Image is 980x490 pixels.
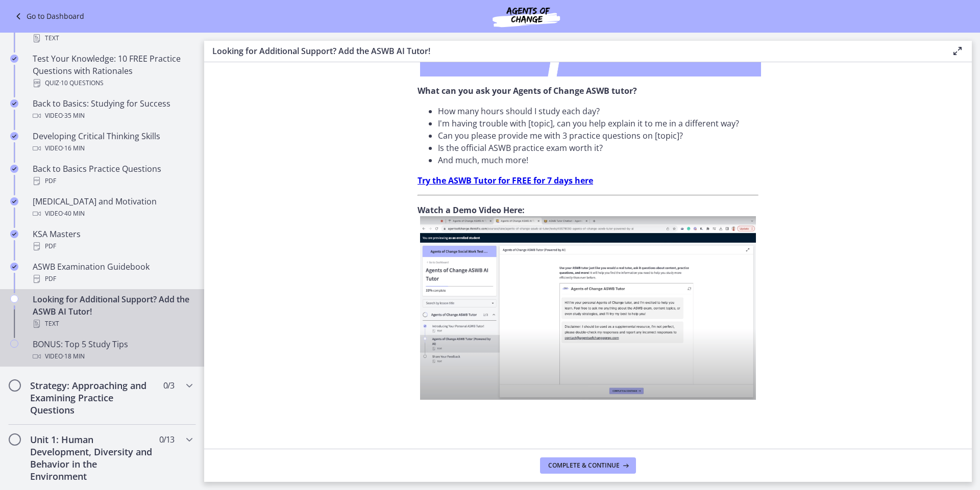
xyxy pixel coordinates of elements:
div: PDF [33,273,192,285]
a: Try the ASWB Tutor for FREE for 7 days here [418,175,593,186]
div: Back to Basics Practice Questions [33,163,192,187]
div: Back to Basics: Studying for Success [33,97,192,122]
li: Can you please provide me with 3 practice questions on [topic]? [438,130,758,142]
span: · 40 min [63,208,85,220]
strong: What can you ask your Agents of Change ASWB tutor? [418,85,637,96]
i: Completed [10,55,18,63]
div: Text [33,32,192,44]
div: Quiz [33,77,192,89]
div: Test Your Knowledge: 10 FREE Practice Questions with Rationales [33,53,192,89]
span: · 10 Questions [59,77,104,89]
div: KSA Masters [33,228,192,252]
img: Agents of Change Social Work Test Prep [465,4,587,29]
h3: Looking for Additional Support? Add the ASWB AI Tutor! [212,45,935,57]
div: Text [33,318,192,330]
div: Video [33,208,192,220]
i: Completed [10,165,18,173]
div: Looking for Additional Support? Add the ASWB AI Tutor! [33,293,192,330]
div: Video [33,142,192,154]
strong: Watch a Demo Video Here: [418,204,525,216]
span: · 35 min [63,110,85,122]
span: 0 / 3 [163,379,174,392]
div: PDF [33,175,192,187]
li: And much, much more! [438,154,758,166]
span: · 18 min [63,350,85,363]
div: ASWB Examination Guidebook [33,261,192,285]
div: Video [33,110,192,122]
span: 0 / 13 [159,433,174,446]
li: How many hours should I study each day? [438,105,758,117]
div: BONUS: Top 5 Study Tips [33,338,192,363]
i: Completed [10,263,18,271]
i: Completed [10,197,18,205]
a: Go to Dashboard [12,10,84,22]
div: PDF [33,240,192,252]
div: [MEDICAL_DATA] and Motivation [33,195,192,220]
div: Video [33,350,192,363]
span: · 16 min [63,142,85,154]
h2: Unit 1: Human Development, Diversity and Behavior in the Environment [30,433,155,482]
img: Screen_Shot_2023-10-30_at_6.23.49_PM.png [420,216,756,400]
h2: Strategy: Approaching and Examining Practice Questions [30,379,155,416]
i: Completed [10,230,18,238]
button: Complete & continue [540,457,636,474]
li: I'm having trouble with [topic], can you help explain it to me in a different way? [438,117,758,130]
i: Completed [10,99,18,108]
li: Is the official ASWB practice exam worth it? [438,142,758,154]
div: Developing Critical Thinking Skills [33,130,192,154]
span: Complete & continue [548,461,620,470]
i: Completed [10,132,18,140]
